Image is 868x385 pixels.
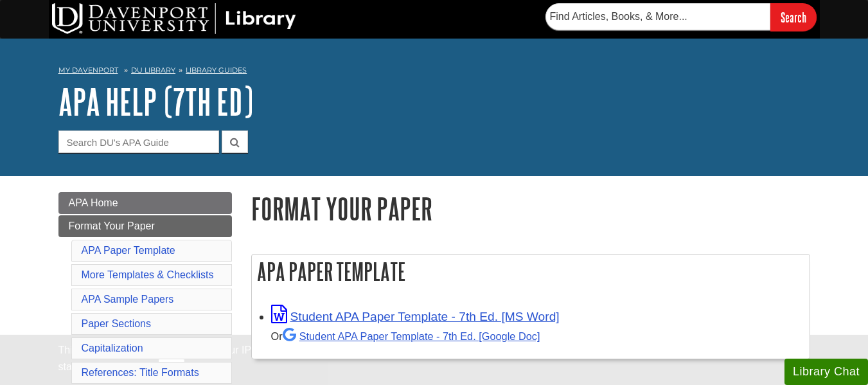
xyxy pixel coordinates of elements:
[131,66,175,75] a: DU Library
[52,3,296,34] img: DU Library
[251,192,810,225] h1: Format Your Paper
[82,269,214,280] a: More Templates & Checklists
[58,130,219,153] input: Search DU's APA Guide
[784,359,868,385] button: Library Chat
[186,66,247,75] a: Library Guides
[82,367,199,378] a: References: Title Formats
[82,343,143,354] a: Capitalization
[271,310,560,323] a: Link opens in new window
[58,82,253,121] a: APA Help (7th Ed)
[770,3,817,31] input: Search
[58,192,232,214] a: APA Home
[58,65,118,76] a: My Davenport
[252,255,810,289] h2: APA Paper Template
[82,294,174,305] a: APA Sample Papers
[69,197,118,208] span: APA Home
[69,220,155,231] span: Format Your Paper
[82,318,152,329] a: Paper Sections
[82,245,175,256] a: APA Paper Template
[58,215,232,237] a: Format Your Paper
[545,3,817,31] form: Searches DU Library's articles, books, and more
[58,62,810,82] nav: breadcrumb
[283,330,540,342] a: Student APA Paper Template - 7th Ed. [Google Doc]
[271,330,540,342] small: Or
[545,3,770,30] input: Find Articles, Books, & More...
